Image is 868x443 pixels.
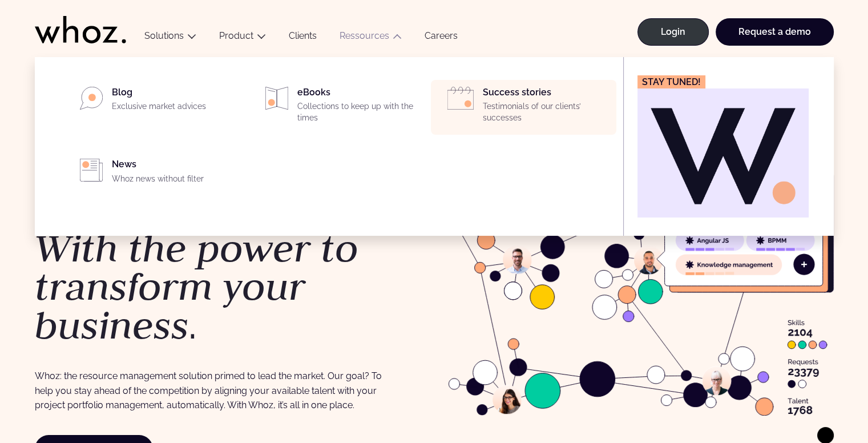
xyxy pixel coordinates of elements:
[80,87,103,110] img: PICTO_BLOG.svg
[112,159,239,188] div: News
[208,30,277,46] button: Product
[133,30,208,46] button: Solutions
[716,18,834,46] a: Request a demo
[483,101,609,123] p: Testimonials of our clients’ successes
[67,87,239,116] a: BlogExclusive market advices
[252,87,424,128] a: eBooksCollections to keep up with the times
[35,160,429,345] h1: The people-centric cloud solution. .
[265,87,288,110] img: PICTO_LIVRES.svg
[637,75,705,88] figcaption: Stay tuned!
[297,87,424,128] div: eBooks
[483,87,609,128] div: Success stories
[340,30,389,41] a: Ressources
[793,368,852,427] iframe: Chatbot
[112,101,239,112] p: Exclusive market advices
[297,101,424,123] p: Collections to keep up with the times
[447,87,474,110] img: PICTO_EVENEMENTS.svg
[80,159,103,182] img: PICTO_PRESSE-ET-ACTUALITE-1.svg
[328,30,413,46] button: Ressources
[438,87,609,128] a: Success storiesTestimonials of our clients’ successes
[112,87,239,116] div: Blog
[277,30,328,46] a: Clients
[637,75,809,218] a: Stay tuned!
[112,174,239,185] p: Whoz news without filter
[219,30,253,41] a: Product
[637,18,709,46] a: Login
[67,159,239,188] a: NewsWhoz news without filter
[35,369,389,412] p: Whoz: the resource management solution primed to lead the market. Our goal? To help you stay ahea...
[413,30,469,46] a: Careers
[35,223,358,350] em: With the power to transform your business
